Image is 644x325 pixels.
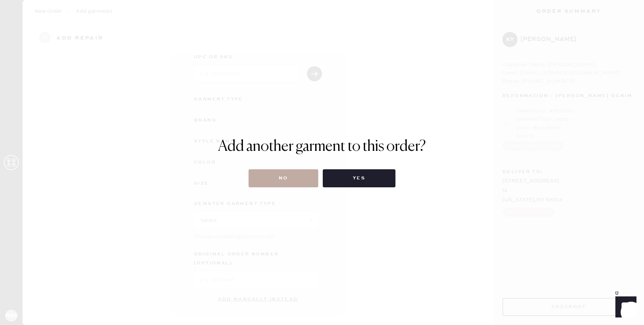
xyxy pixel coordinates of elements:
[323,169,395,187] button: Yes
[218,138,426,156] h1: Add another garment to this order?
[249,169,318,187] button: No
[608,291,641,323] iframe: Front Chat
